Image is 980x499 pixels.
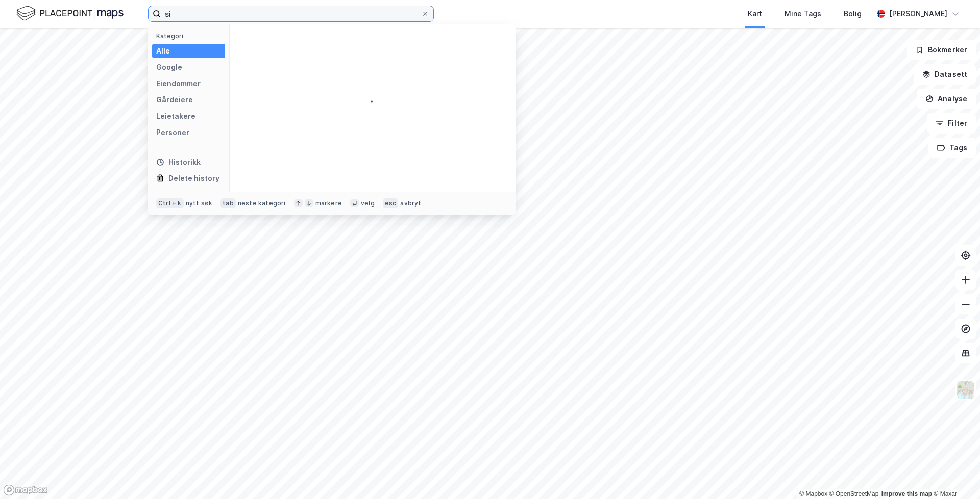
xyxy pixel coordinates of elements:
[156,32,225,40] div: Kategori
[829,490,879,497] a: OpenStreetMap
[844,8,862,20] div: Bolig
[917,89,976,109] button: Analyse
[400,199,421,207] div: avbryt
[220,198,236,208] div: tab
[156,156,201,168] div: Historikk
[881,490,932,497] a: Improve this map
[213,47,221,55] img: spinner.a6d8c91a73a9ac5275cf975e30b51cfb.svg
[799,490,827,497] a: Mapbox
[213,158,221,166] img: spinner.a6d8c91a73a9ac5275cf975e30b51cfb.svg
[156,94,193,106] div: Gårdeiere
[383,198,399,208] div: esc
[364,100,381,116] img: spinner.a6d8c91a73a9ac5275cf975e30b51cfb.svg
[161,6,421,21] input: Søk på adresse, matrikkel, gårdeiere, leietakere eller personer
[956,380,975,400] img: Z
[213,96,221,104] img: spinner.a6d8c91a73a9ac5275cf975e30b51cfb.svg
[16,5,124,22] img: logo.f888ab2527a4732fd821a326f86c7f29.svg
[156,126,189,139] div: Personer
[907,40,976,60] button: Bokmerker
[213,128,221,137] img: spinner.a6d8c91a73a9ac5275cf975e30b51cfb.svg
[889,8,947,20] div: [PERSON_NAME]
[928,138,976,158] button: Tags
[361,199,375,207] div: velg
[785,8,821,20] div: Mine Tags
[213,80,221,88] img: spinner.a6d8c91a73a9ac5275cf975e30b51cfb.svg
[156,198,184,208] div: Ctrl + k
[156,77,201,90] div: Eiendommer
[927,113,976,134] button: Filter
[156,45,170,57] div: Alle
[929,450,980,499] iframe: Chat Widget
[186,199,213,207] div: nytt søk
[748,8,762,20] div: Kart
[315,199,342,207] div: markere
[3,484,48,496] a: Mapbox homepage
[156,61,182,73] div: Google
[213,63,221,71] img: spinner.a6d8c91a73a9ac5275cf975e30b51cfb.svg
[238,199,286,207] div: neste kategori
[156,110,195,122] div: Leietakere
[914,64,976,85] button: Datasett
[213,112,221,120] img: spinner.a6d8c91a73a9ac5275cf975e30b51cfb.svg
[168,172,219,185] div: Delete history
